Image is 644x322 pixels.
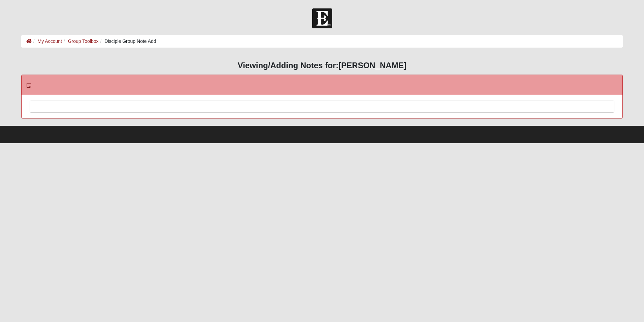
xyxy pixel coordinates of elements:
[38,38,62,44] a: My Account
[99,38,156,45] li: Disciple Group Note Add
[21,61,623,71] h3: Viewing/Adding Notes for:
[339,61,406,70] strong: [PERSON_NAME]
[312,8,332,28] img: Church of Eleven22 Logo
[68,38,99,44] a: Group Toolbox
